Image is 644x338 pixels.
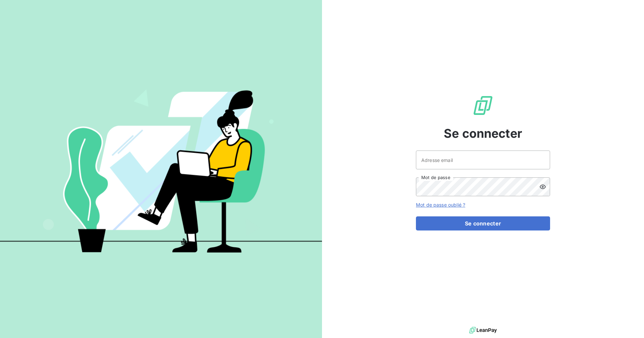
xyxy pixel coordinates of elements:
img: logo [469,325,497,335]
span: Se connecter [444,124,522,142]
a: Mot de passe oublié ? [416,202,465,208]
input: placeholder [416,151,550,169]
button: Se connecter [416,216,550,230]
img: Logo LeanPay [472,95,494,116]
